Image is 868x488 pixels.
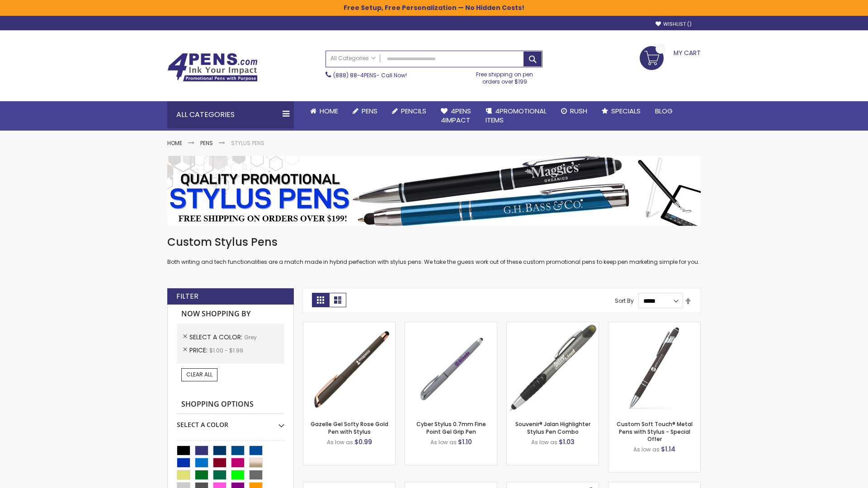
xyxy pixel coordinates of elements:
[656,21,692,28] a: Wishlist
[661,445,675,454] span: $1.14
[531,438,557,446] span: As low as
[441,106,471,125] span: 4Pens 4impact
[167,235,701,249] h1: Custom Stylus Pens
[507,322,599,329] a: Souvenir® Jalan Highlighter Stylus Pen Combo-Grey
[186,371,212,378] span: Clear All
[594,101,648,121] a: Specials
[611,106,641,116] span: Specials
[486,106,547,125] span: 4PROMOTIONAL ITEMS
[177,305,284,324] strong: Now Shopping by
[609,322,700,329] a: Custom Soft Touch® Metal Pens with Stylus-Grey
[648,101,680,121] a: Blog
[362,106,377,116] span: Pens
[244,333,257,341] span: Grey
[515,420,590,435] a: Souvenir® Jalan Highlighter Stylus Pen Combo
[333,71,407,79] span: - Call Now!
[177,395,284,414] strong: Shopping Options
[405,322,497,414] img: Cyber Stylus 0.7mm Fine Point Gel Grip Pen-Grey
[303,101,345,121] a: Home
[385,101,434,121] a: Pencils
[303,322,395,329] a: Gazelle Gel Softy Rose Gold Pen with Stylus-Grey
[617,420,693,442] a: Custom Soft Touch® Metal Pens with Stylus - Special Offer
[209,347,243,354] span: $1.00 - $1.99
[609,322,700,414] img: Custom Soft Touch® Metal Pens with Stylus-Grey
[507,322,599,414] img: Souvenir® Jalan Highlighter Stylus Pen Combo-Grey
[554,101,594,121] a: Rush
[189,346,209,355] span: Price
[333,71,377,79] a: (888) 88-4PENS
[303,322,395,414] img: Gazelle Gel Softy Rose Gold Pen with Stylus-Grey
[327,438,353,446] span: As low as
[326,51,380,66] a: All Categories
[200,139,213,147] a: Pens
[167,139,182,147] a: Home
[458,437,472,446] span: $1.10
[320,106,338,116] span: Home
[354,437,372,446] span: $0.99
[655,106,673,116] span: Blog
[430,438,457,446] span: As low as
[231,139,264,147] strong: Stylus Pens
[416,420,486,435] a: Cyber Stylus 0.7mm Fine Point Gel Grip Pen
[167,156,701,226] img: Stylus Pens
[167,101,294,128] div: All Categories
[167,235,701,266] div: Both writing and tech functionalities are a match made in hybrid perfection with stylus pens. We ...
[405,322,497,329] a: Cyber Stylus 0.7mm Fine Point Gel Grip Pen-Grey
[615,297,634,305] label: Sort By
[312,293,329,307] strong: Grid
[330,55,376,62] span: All Categories
[177,414,284,429] div: Select A Color
[401,106,426,116] span: Pencils
[478,101,554,131] a: 4PROMOTIONALITEMS
[434,101,478,131] a: 4Pens4impact
[167,53,258,82] img: 4Pens Custom Pens and Promotional Products
[467,67,543,85] div: Free shipping on pen orders over $199
[559,437,575,446] span: $1.03
[181,368,217,381] a: Clear All
[311,420,388,435] a: Gazelle Gel Softy Rose Gold Pen with Stylus
[345,101,385,121] a: Pens
[570,106,587,116] span: Rush
[176,291,198,301] strong: Filter
[189,333,244,342] span: Select A Color
[633,446,660,453] span: As low as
